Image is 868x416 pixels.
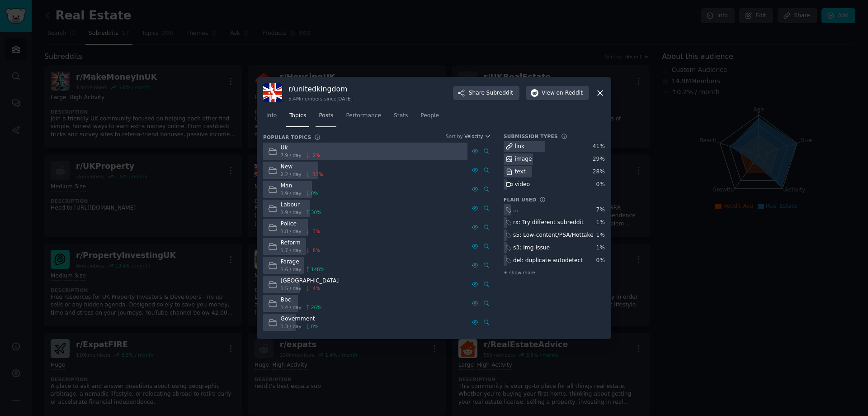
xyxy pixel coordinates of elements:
[281,296,322,304] div: Bbc
[311,323,319,330] span: 0 %
[513,231,594,239] div: s5: Low-content/PSA/Hottake
[394,112,408,120] span: Stats
[311,304,321,311] span: 26 %
[289,112,306,120] span: Topics
[504,196,536,203] h3: Flair Used
[281,220,321,228] div: Police
[281,247,302,253] span: 1.7 / day
[281,304,302,311] span: 1.4 / day
[391,109,411,127] a: Stats
[504,133,558,139] h3: Submission Types
[596,231,605,239] div: 1 %
[288,96,353,102] div: 5.4M members since [DATE]
[557,89,583,97] span: on Reddit
[286,109,309,127] a: Topics
[515,155,532,163] div: image
[311,171,323,177] span: -13 %
[311,228,320,234] span: -3 %
[464,133,491,139] button: Velocity
[420,112,439,120] span: People
[526,86,589,100] button: Viewon Reddit
[446,133,463,139] div: Sort by
[464,133,483,139] span: Velocity
[281,239,321,247] div: Reform
[515,168,526,176] div: text
[281,152,302,158] span: 7.9 / day
[281,201,322,209] div: Labour
[281,144,321,152] div: Uk
[311,152,320,158] span: -2 %
[469,89,513,97] span: Share
[281,277,339,285] div: [GEOGRAPHIC_DATA]
[316,109,336,127] a: Posts
[417,109,442,127] a: People
[281,323,302,330] span: 1.3 / day
[281,182,319,190] div: Man
[513,244,550,252] div: s3: Img Issue
[515,181,530,189] div: video
[319,112,333,120] span: Posts
[596,257,605,265] div: 0 %
[281,209,302,215] span: 1.9 / day
[311,209,321,215] span: 30 %
[311,247,320,253] span: -8 %
[486,89,513,97] span: Subreddit
[542,89,583,97] span: View
[453,86,519,100] button: ShareSubreddit
[311,266,325,273] span: 148 %
[263,134,311,140] h3: Popular Topics
[281,190,302,196] span: 1.9 / day
[596,206,605,214] div: 7 %
[281,171,302,177] span: 2.2 / day
[281,315,319,323] div: Government
[311,190,319,196] span: 0 %
[593,155,605,163] div: 29 %
[346,112,381,120] span: Performance
[504,269,535,276] span: + show more
[596,181,605,189] div: 0 %
[515,143,525,151] div: link
[281,163,323,171] div: New
[288,84,353,94] h3: r/ unitedkingdom
[263,83,282,102] img: unitedkingdom
[281,228,302,234] span: 1.8 / day
[596,244,605,252] div: 1 %
[281,266,302,273] span: 1.6 / day
[343,109,384,127] a: Performance
[311,285,320,292] span: -4 %
[596,219,605,227] div: 1 %
[513,257,583,265] div: del: duplicate autodetect
[281,258,325,266] div: Farage
[263,109,280,127] a: Info
[513,219,584,227] div: rx: Try different subreddit
[593,168,605,176] div: 28 %
[593,143,605,151] div: 41 %
[513,206,519,214] div: ...
[266,112,277,120] span: Info
[281,285,302,292] span: 1.5 / day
